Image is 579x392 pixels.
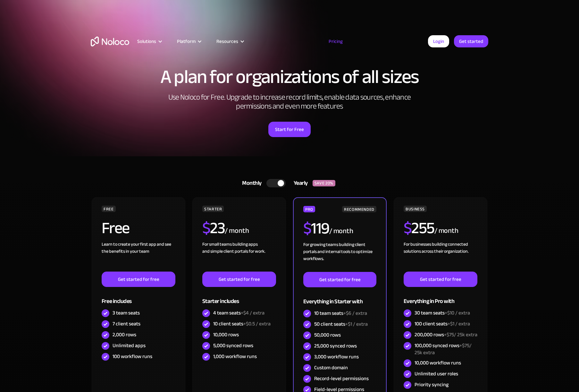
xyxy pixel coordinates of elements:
[314,353,359,360] div: 3,000 workflow runs
[213,342,253,349] div: 5,000 synced rows
[415,342,477,356] div: 100,000 synced rows
[102,272,175,287] a: Get started for free
[343,308,367,318] span: +$6 / extra
[454,35,488,47] a: Get started
[404,287,477,308] div: Everything in Pro with
[415,359,461,366] div: 10,000 workflow runs
[314,310,367,317] div: 10 team seats
[169,37,208,45] div: Platform
[268,122,311,137] a: Start for Free
[202,220,225,236] h2: 23
[137,37,156,45] div: Solutions
[102,220,130,236] h2: Free
[303,272,376,287] a: Get started for free
[286,178,313,188] div: Yearly
[303,206,315,212] div: PRO
[202,241,276,272] div: For small teams building apps and simple client portals for work. ‍
[243,319,271,329] span: +$0.5 / extra
[303,287,376,308] div: Everything in Starter with
[91,67,488,86] h1: A plan for organizations of all sizes
[404,206,427,212] div: BUSINESS
[113,331,136,338] div: 2,000 rows
[102,206,116,212] div: FREE
[314,364,348,371] div: Custom domain
[313,180,335,186] div: SAVE 20%
[225,226,249,236] div: / month
[345,319,368,329] span: +$1 / extra
[428,35,449,47] a: Login
[314,375,369,382] div: Record-level permissions
[102,287,175,308] div: Free includes
[404,241,477,272] div: For businesses building connected solutions across their organization. ‍
[321,37,351,45] a: Pricing
[415,331,477,338] div: 200,000 rows
[448,319,470,329] span: +$1 / extra
[329,226,353,236] div: / month
[202,272,276,287] a: Get started for free
[213,353,257,360] div: 1,000 workflow runs
[113,342,146,349] div: Unlimited apps
[445,308,470,318] span: +$10 / extra
[202,206,224,212] div: STARTER
[415,381,449,388] div: Priority syncing
[213,309,264,316] div: 4 team seats
[213,320,271,327] div: 10 client seats
[303,220,329,236] h2: 119
[303,241,376,272] div: For growing teams building client portals and internal tools to optimize workflows.
[415,341,472,357] span: +$75/ 25k extra
[91,37,129,46] a: home
[415,320,470,327] div: 100 client seats
[202,287,276,308] div: Starter includes
[404,272,477,287] a: Get started for free
[314,342,357,349] div: 25,000 synced rows
[113,309,140,316] div: 3 team seats
[216,37,238,45] div: Resources
[303,213,311,243] span: $
[404,220,434,236] h2: 255
[415,309,470,316] div: 30 team seats
[102,241,175,272] div: Learn to create your first app and see the benefits in your team ‍
[208,37,251,45] div: Resources
[241,308,264,318] span: +$4 / extra
[113,353,152,360] div: 100 workflow runs
[314,321,368,328] div: 50 client seats
[415,370,458,377] div: Unlimited user roles
[213,331,239,338] div: 10,000 rows
[314,331,341,339] div: 50,000 rows
[177,37,196,45] div: Platform
[234,178,266,188] div: Monthly
[434,226,458,236] div: / month
[113,320,140,327] div: 7 client seats
[202,213,210,243] span: $
[444,330,477,339] span: +$75/ 25k extra
[161,93,418,111] h2: Use Noloco for Free. Upgrade to increase record limits, enable data sources, enhance permissions ...
[129,37,169,45] div: Solutions
[342,206,376,212] div: RECOMMENDED
[404,213,412,243] span: $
